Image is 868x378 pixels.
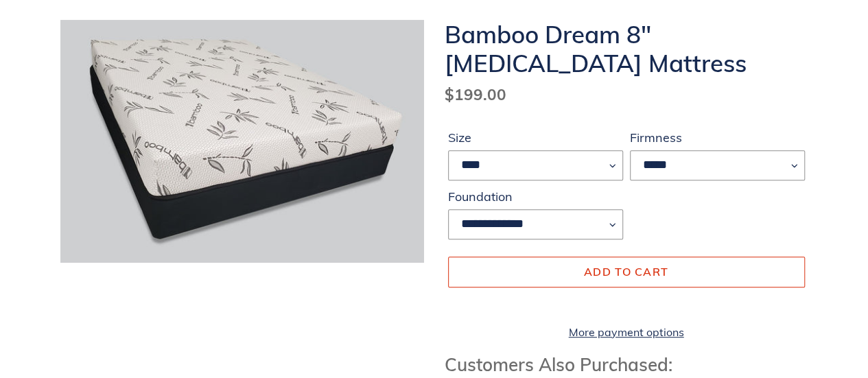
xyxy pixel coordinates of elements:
a: More payment options [448,324,805,340]
label: Size [448,128,623,147]
span: $199.00 [445,84,506,104]
h3: Customers Also Purchased: [445,354,808,375]
label: Foundation [448,187,623,206]
h1: Bamboo Dream 8" [MEDICAL_DATA] Mattress [445,20,808,78]
button: Add to cart [448,257,805,287]
span: Add to cart [584,265,668,279]
label: Firmness [630,128,805,147]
